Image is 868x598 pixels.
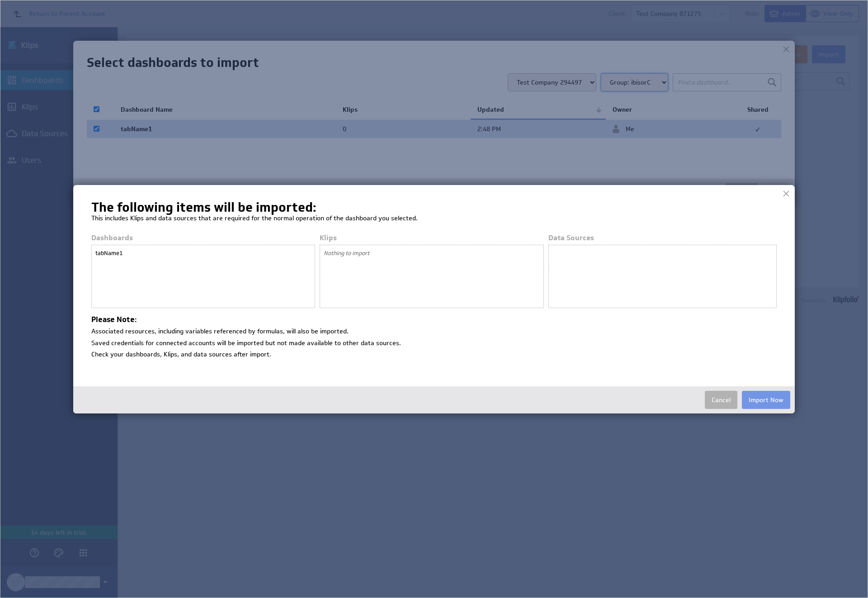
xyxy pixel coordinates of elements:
[91,233,320,245] div: Dashboards
[320,233,548,245] div: Klips
[742,391,790,409] button: Import Now
[94,247,313,260] div: tabName1
[91,212,777,225] p: This includes Klips and data sources that are required for the normal operation of the dashboard ...
[548,233,777,245] div: Data Sources
[91,315,777,324] h4: Please Note:
[91,203,777,212] h1: The following items will be imported:
[705,391,737,409] button: Cancel
[91,347,777,359] li: Check your dashboards, Klips, and data sources after import.
[91,336,777,348] li: Saved credentials for connected accounts will be imported but not made available to other data so...
[322,247,541,260] div: Nothing to import
[91,324,777,336] li: Associated resources, including variables referenced by formulas, will also be imported.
